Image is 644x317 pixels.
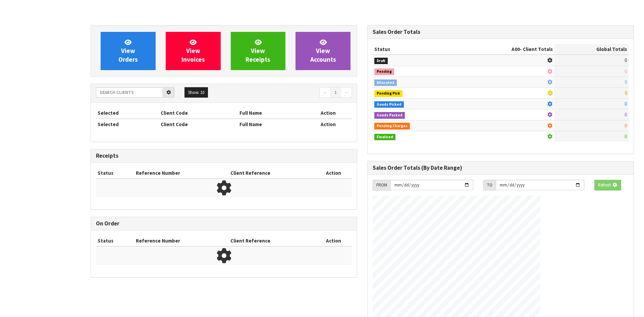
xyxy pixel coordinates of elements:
[134,235,229,246] th: Reference Number
[238,119,304,129] th: Full Name
[159,108,238,118] th: Client Code
[374,68,394,75] span: Pending
[374,58,388,64] span: Draft
[374,134,395,141] span: Finalised
[304,119,352,129] th: Action
[96,220,352,227] h3: On Order
[96,153,352,159] h3: Receipts
[373,29,629,35] h3: Sales Order Totals
[310,38,336,63] span: View Accounts
[373,165,629,171] h3: Sales Order Totals (By Date Range)
[625,122,627,129] span: 0
[374,90,402,97] span: Pending Pick
[625,101,627,107] span: 0
[229,168,315,178] th: Client Reference
[118,38,138,63] span: View Orders
[229,235,315,246] th: Client Reference
[594,180,621,191] button: Refresh
[374,112,405,119] span: Goods Packed
[625,68,627,74] span: 0
[315,235,352,246] th: Action
[134,168,229,178] th: Reference Number
[96,119,159,129] th: Selected
[331,87,340,98] a: 1
[374,101,404,108] span: Goods Picked
[625,57,627,63] span: 0
[625,133,627,140] span: 0
[246,38,270,63] span: View Receipts
[181,38,205,63] span: View Invoices
[96,168,134,178] th: Status
[166,32,221,70] a: ViewInvoices
[483,180,496,191] div: TO
[101,32,156,70] a: ViewOrders
[625,79,627,85] span: 0
[625,90,627,96] span: 0
[512,46,520,52] span: A00
[184,87,208,98] button: Show: 10
[374,123,410,129] span: Pending Charges
[96,87,163,98] input: Search clients
[457,44,554,55] th: - Client Totals
[374,80,397,86] span: Allocated
[340,87,352,98] a: →
[625,111,627,118] span: 0
[229,87,352,99] nav: Page navigation
[304,108,352,118] th: Action
[238,108,304,118] th: Full Name
[96,108,159,118] th: Selected
[554,44,629,55] th: Global Totals
[319,87,331,98] a: ←
[373,44,457,55] th: Status
[315,168,352,178] th: Action
[296,32,351,70] a: ViewAccounts
[159,119,238,129] th: Client Code
[96,235,134,246] th: Status
[231,32,286,70] a: ViewReceipts
[373,180,390,191] div: FROM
